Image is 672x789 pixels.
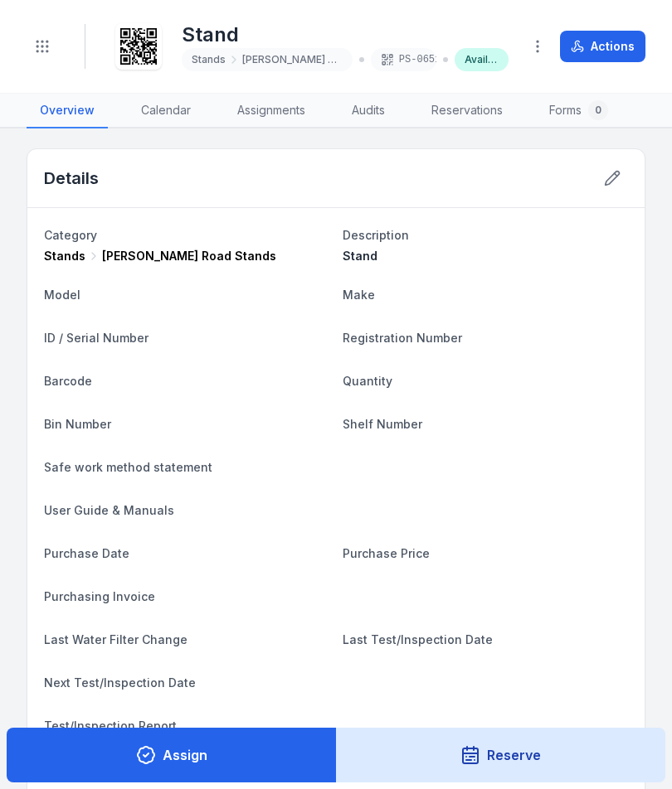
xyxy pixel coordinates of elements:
a: Assignments [224,94,319,128]
button: Assign [7,728,337,782]
span: [PERSON_NAME] Road Stands [242,53,343,66]
span: Last Water Filter Change [44,632,187,646]
span: Bin Number [44,417,111,431]
span: Barcode [44,374,92,388]
span: Category [44,228,97,242]
span: [PERSON_NAME] Road Stands [102,248,276,264]
button: Reserve [336,728,666,782]
span: Registration Number [343,331,462,345]
span: Shelf Number [343,417,422,431]
div: PS-0651 [371,48,436,71]
a: Calendar [128,94,204,128]
span: Stand [343,249,377,263]
span: Stands [192,53,226,66]
button: Actions [560,31,645,62]
span: Purchase Price [343,546,430,560]
h1: Stand [182,22,509,48]
span: Stands [44,248,85,264]
span: Test/Inspection Report [44,719,177,733]
a: Forms0 [536,94,621,128]
span: Make [343,288,375,302]
span: Model [44,288,80,302]
span: Safe work method statement [44,460,212,474]
span: User Guide & Manuals [44,503,174,517]
button: Toggle navigation [27,31,58,62]
span: Purchase Date [44,546,129,560]
span: Description [343,228,409,242]
span: Last Test/Inspection Date [343,632,493,646]
div: 0 [588,100,608,120]
div: Available [455,48,509,71]
h2: Details [44,167,99,190]
a: Reservations [418,94,516,128]
span: Next Test/Inspection Date [44,675,196,690]
a: Audits [338,94,398,128]
span: Quantity [343,374,392,388]
span: ID / Serial Number [44,331,149,345]
a: Overview [27,94,108,128]
span: Purchasing Invoice [44,589,155,603]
